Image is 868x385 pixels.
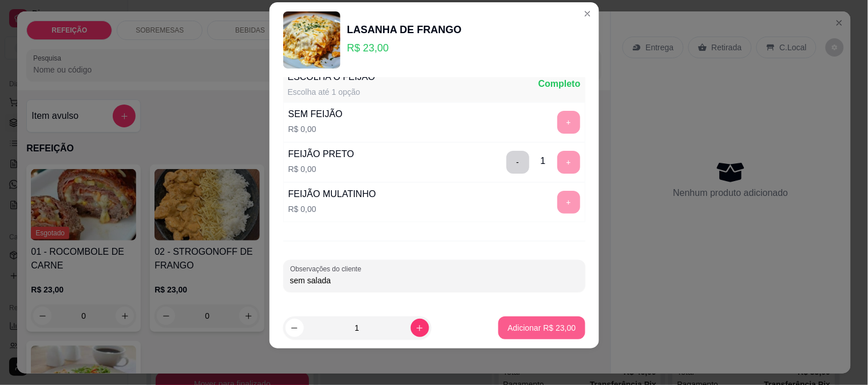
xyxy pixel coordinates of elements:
p: R$ 0,00 [288,203,376,215]
div: Completo [538,77,581,91]
div: 1 [541,154,546,168]
button: delete [506,151,529,174]
div: LASANHA DE FRANGO [347,22,462,38]
p: Adicionar R$ 23,00 [508,322,576,334]
button: Adicionar R$ 23,00 [498,316,585,339]
button: increase-product-quantity [411,319,429,337]
img: product-image [283,11,340,69]
label: Observações do cliente [290,264,365,274]
input: Observações do cliente [290,275,578,286]
button: Close [578,5,597,23]
div: FEIJÃO MULATINHO [288,187,376,201]
p: R$ 0,00 [288,163,354,175]
div: Escolha até 1 opção [288,86,375,98]
button: decrease-product-quantity [286,319,304,337]
div: FEIJÃO PRETO [288,147,354,161]
p: R$ 23,00 [347,40,462,56]
p: R$ 0,00 [288,123,343,135]
div: SEM FEIJÃO [288,107,343,121]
